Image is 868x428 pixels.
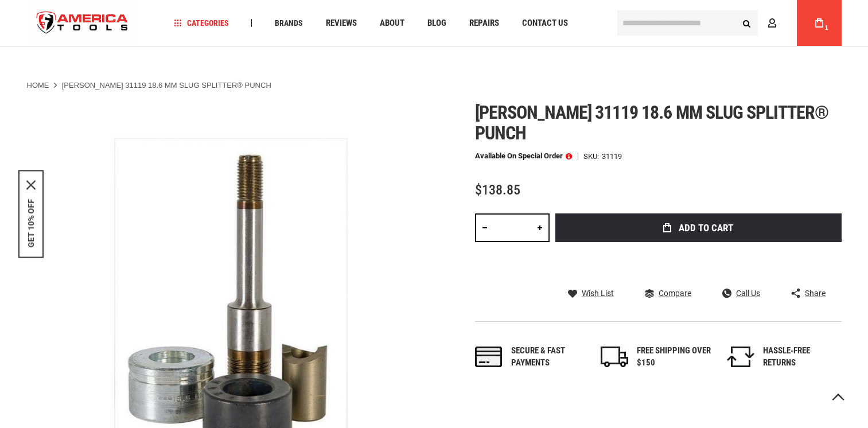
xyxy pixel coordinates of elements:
a: Call Us [722,288,760,298]
svg: close icon [26,181,36,190]
span: Compare [659,289,691,297]
a: Reviews [321,15,362,31]
span: Contact Us [522,19,568,28]
span: $138.85 [475,182,520,198]
span: Categories [174,19,229,27]
p: Available on Special Order [475,152,572,160]
div: Secure & fast payments [511,345,586,369]
a: Repairs [464,15,504,31]
span: Reviews [326,19,357,28]
div: HASSLE-FREE RETURNS [763,345,838,369]
a: Blog [422,15,451,31]
a: Contact Us [517,15,573,31]
span: [PERSON_NAME] 31119 18.6 mm slug splitter® punch [475,102,829,144]
span: Blog [427,19,446,28]
strong: [PERSON_NAME] 31119 18.6 MM SLUG SPLITTER® PUNCH [62,81,271,90]
a: Compare [645,288,691,298]
span: About [380,19,404,28]
a: About [375,15,410,31]
span: Brands [275,19,303,27]
a: Brands [270,15,308,31]
strong: SKU [583,153,602,160]
span: 1 [825,25,828,31]
img: shipping [601,347,628,367]
button: Search [736,12,758,34]
span: Add to Cart [679,223,733,233]
img: returns [727,347,754,367]
button: GET 10% OFF [26,199,36,248]
span: Repairs [469,19,499,28]
iframe: LiveChat chat widget [707,392,868,428]
iframe: Secure express checkout frame [553,246,844,279]
button: Close [26,181,36,190]
span: Call Us [736,289,760,297]
span: Share [805,289,826,297]
img: payments [475,347,503,367]
span: Wish List [582,289,614,297]
div: 31119 [602,153,622,160]
img: America Tools [27,2,138,45]
a: Home [27,80,49,91]
div: FREE SHIPPING OVER $150 [637,345,711,369]
button: Add to Cart [555,213,842,242]
a: store logo [27,2,138,45]
a: Categories [169,15,234,31]
a: Wish List [568,288,614,298]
